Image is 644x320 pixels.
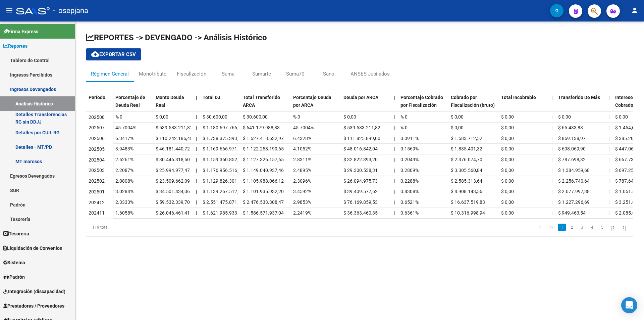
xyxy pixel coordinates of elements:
[394,114,395,120] span: |
[113,90,153,119] datatable-header-cell: Porcentaje de Deuda Real
[343,168,378,173] span: $ 29.300.538,31
[551,168,552,173] span: |
[89,146,105,152] span: 202505
[501,157,514,162] span: $ 0,00
[608,178,609,184] span: |
[293,199,311,205] span: 2.9853%
[558,224,566,231] a: 1
[89,115,105,120] span: 202508
[608,136,609,141] span: |
[343,189,378,194] span: $ 39.409.577,62
[568,224,576,231] a: 2
[3,288,65,295] span: Integración (discapacidad)
[551,210,552,216] span: |
[498,90,549,119] datatable-header-cell: Total Incobrable
[615,125,637,130] span: $ 1.454,62
[89,95,105,100] span: Período
[451,189,482,194] span: $ 4.908.143,56
[293,146,311,151] span: 4.1052%
[53,3,88,18] span: - osepjana
[243,146,284,151] span: $ 1.122.258.199,65
[451,178,482,184] span: $ 2.585.313,64
[115,136,133,141] span: 6.3417%
[153,90,193,119] datatable-header-cell: Monto Deuda Real
[608,224,618,231] a: go to next page
[501,136,514,141] span: $ 0,00
[557,222,567,233] li: page 1
[89,178,105,184] span: 202502
[606,90,612,119] datatable-header-cell: |
[394,199,395,205] span: |
[243,178,284,184] span: $ 1.105.988.066,12
[203,114,227,120] span: $ 30.600,00
[400,157,419,162] span: 0.2049%
[193,90,200,119] datatable-header-cell: |
[156,189,190,194] span: $ 34.501.434,06
[394,146,395,151] span: |
[400,178,419,184] span: 0.2288%
[156,168,190,173] span: $ 25.994.977,47
[608,146,609,151] span: |
[203,189,244,194] span: $ 1.139.267.512,44
[400,136,419,141] span: 0.0911%
[3,42,28,50] span: Reportes
[451,125,464,130] span: $ 0,00
[203,125,244,130] span: $ 1.180.697.766,82
[343,157,378,162] span: $ 32.822.393,20
[203,146,244,151] span: $ 1.169.666.971,79
[608,189,609,194] span: |
[608,95,610,100] span: |
[196,168,197,173] span: |
[86,90,113,119] datatable-header-cell: Período
[243,157,284,162] span: $ 1.127.326.157,65
[394,125,395,130] span: |
[501,146,514,151] span: $ 0,00
[394,157,395,162] span: |
[196,146,197,151] span: |
[293,136,311,141] span: 6.4328%
[3,244,62,252] span: Liquidación de Convenios
[343,95,378,100] span: Deuda por ARCA
[558,210,586,216] span: $ 949.463,54
[558,125,583,130] span: $ 65.433,83
[243,125,280,130] span: $ 641.179.988,83
[451,95,495,108] span: Cobrado por Fiscalización (bruto)
[243,168,284,173] span: $ 1.149.040.937,46
[588,224,596,231] a: 4
[196,189,197,194] span: |
[3,28,38,35] span: Firma Express
[115,146,133,151] span: 3.9483%
[351,70,390,78] div: ANSES Jubilados
[200,90,240,119] datatable-header-cell: Total DJ
[501,125,514,130] span: $ 0,00
[394,210,395,216] span: |
[615,168,643,173] span: $ 697.258,83
[394,95,395,100] span: |
[203,95,220,100] span: Total DJ
[156,157,190,162] span: $ 30.446.318,50
[608,168,609,173] span: |
[3,259,25,266] span: Sistema
[3,302,64,310] span: Prestadores / Proveedores
[115,210,133,216] span: 1.6058%
[139,70,167,78] div: Monotributo
[400,146,419,151] span: 0.1569%
[615,114,628,120] span: $ 0,00
[551,114,552,120] span: |
[323,70,334,78] div: Sano
[293,210,311,216] span: 2.2419%
[615,178,643,184] span: $ 787.644,84
[608,157,609,162] span: |
[551,136,552,141] span: |
[558,95,600,100] span: Transferido De Más
[598,224,606,231] a: 5
[558,146,586,151] span: $ 608.069,90
[115,189,133,194] span: 3.0284%
[615,157,643,162] span: $ 667.733,74
[549,90,555,119] datatable-header-cell: |
[156,178,190,184] span: $ 23.509.662,09
[290,90,341,119] datatable-header-cell: Porcentaje Deuda por ARCA
[86,219,194,236] div: 119 total
[567,222,577,233] li: page 2
[115,178,133,184] span: 2.0808%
